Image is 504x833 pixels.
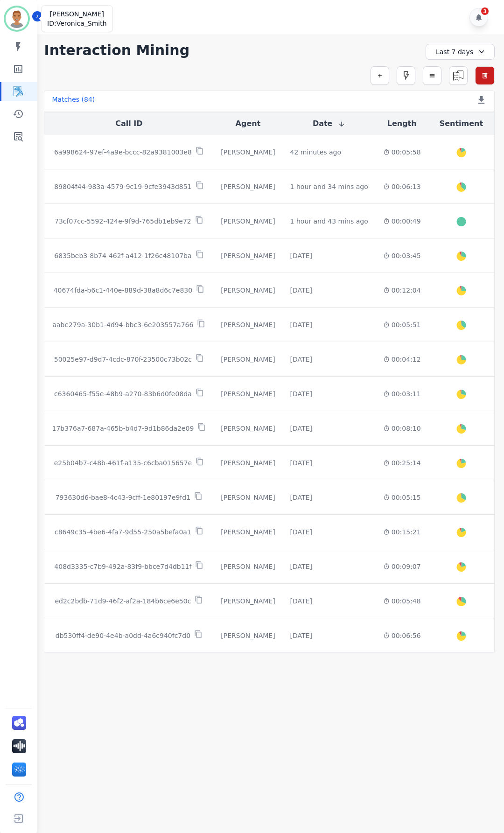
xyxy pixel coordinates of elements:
[54,458,192,468] p: e25b04b7-c48b-461f-a135-c6cba015657e
[221,355,275,364] div: [PERSON_NAME]
[290,320,312,329] div: [DATE]
[6,7,28,30] img: Bordered avatar
[313,118,346,129] button: Date
[221,458,275,468] div: [PERSON_NAME]
[221,424,275,433] div: [PERSON_NAME]
[383,389,421,399] div: 00:03:11
[56,631,190,640] p: db530ff4-de90-4e4b-a0dd-4a6c940fc7d0
[383,631,421,640] div: 00:06:56
[221,493,275,502] div: [PERSON_NAME]
[52,95,95,108] div: Matches ( 84 )
[383,286,421,295] div: 00:12:04
[290,527,312,537] div: [DATE]
[290,355,312,364] div: [DATE]
[290,182,368,191] div: 1 hour and 34 mins ago
[383,217,421,226] div: 00:00:49
[52,320,193,329] p: aabe279a-30b1-4d94-bbc3-6e203557a766
[221,320,275,329] div: [PERSON_NAME]
[54,389,192,399] p: c6360465-f55e-48b9-a270-83b6d0fe08da
[387,118,417,129] button: Length
[290,389,312,399] div: [DATE]
[55,596,191,606] p: ed2c2bdb-71d9-46f2-af2a-184b6ce6e50c
[221,527,275,537] div: [PERSON_NAME]
[236,118,261,129] button: Agent
[426,44,495,60] div: Last 7 days
[290,493,312,502] div: [DATE]
[290,424,312,433] div: [DATE]
[481,7,489,15] div: 3
[290,251,312,260] div: [DATE]
[290,286,312,295] div: [DATE]
[221,562,275,571] div: [PERSON_NAME]
[221,217,275,226] div: [PERSON_NAME]
[55,527,191,537] p: c8649c35-4be6-4fa7-9d55-250a5befa0a1
[290,147,341,157] div: 42 minutes ago
[221,147,275,157] div: [PERSON_NAME]
[56,493,190,502] p: 793630d6-bae8-4c43-9cff-1e80197e9fd1
[383,320,421,329] div: 00:05:51
[221,182,275,191] div: [PERSON_NAME]
[54,147,192,157] p: 6a998624-97ef-4a9e-bccc-82a9381003e8
[290,631,312,640] div: [DATE]
[383,562,421,571] div: 00:09:07
[54,182,191,191] p: 89804f44-983a-4579-9c19-9cfe3943d851
[221,286,275,295] div: [PERSON_NAME]
[221,389,275,399] div: [PERSON_NAME]
[290,596,312,606] div: [DATE]
[44,42,189,59] h1: Interaction Mining
[383,182,421,191] div: 00:06:13
[383,424,421,433] div: 00:08:10
[440,118,483,129] button: Sentiment
[290,458,312,468] div: [DATE]
[54,562,191,571] p: 408d3335-c7b9-492a-83f9-bbce7d4db11f
[290,217,368,226] div: 1 hour and 43 mins ago
[54,286,193,295] p: 40674fda-b6c1-440e-889d-38a8d6c7e830
[221,596,275,606] div: [PERSON_NAME]
[115,118,142,129] button: Call ID
[383,527,421,537] div: 00:15:21
[221,631,275,640] div: [PERSON_NAME]
[54,251,191,260] p: 6835beb3-8b74-462f-a412-1f26c48107ba
[383,596,421,606] div: 00:05:48
[383,458,421,468] div: 00:25:14
[55,217,191,226] p: 73cf07cc-5592-424e-9f9d-765db1eb9e72
[383,251,421,260] div: 00:03:45
[383,147,421,157] div: 00:05:58
[54,355,192,364] p: 50025e97-d9d7-4cdc-870f-23500c73b02c
[52,424,194,433] p: 17b376a7-687a-465b-b4d7-9d1b86da2e09
[383,355,421,364] div: 00:04:12
[221,251,275,260] div: [PERSON_NAME]
[383,493,421,502] div: 00:05:15
[290,562,312,571] div: [DATE]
